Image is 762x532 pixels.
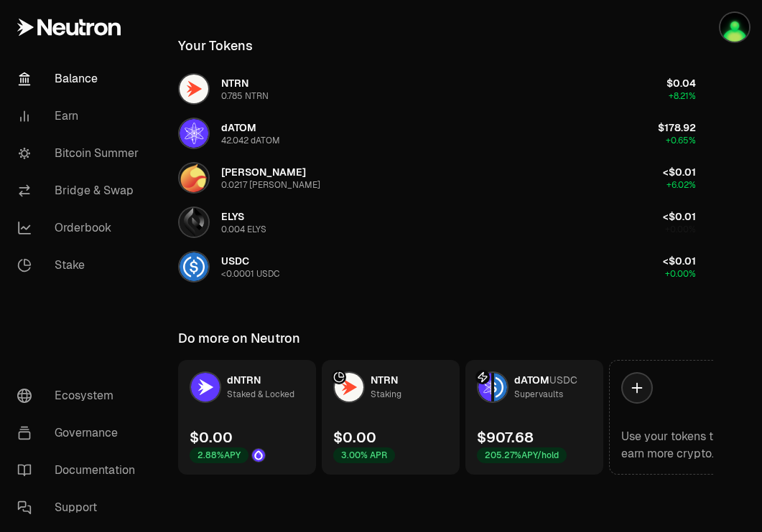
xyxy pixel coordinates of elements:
[221,268,279,280] div: <0.0001 USDC
[178,328,300,348] div: Do more on Neutron
[221,179,320,191] div: 0.0217 [PERSON_NAME]
[180,119,208,148] img: dATOM Logo
[6,489,155,526] a: Support
[6,247,155,284] a: Stake
[169,156,705,199] button: LUNA Logo[PERSON_NAME]0.0217 [PERSON_NAME]<$0.01+6.02%
[252,449,265,462] img: Drop
[169,67,705,110] button: NTRN LogoNTRN0.785 NTRN$0.04+8.21%
[6,135,155,172] a: Bitcoin Summer
[621,428,735,462] div: Use your tokens to earn more crypto.
[665,224,696,235] span: +0.00%
[221,210,244,223] span: ELYS
[333,427,376,447] div: $0.00
[666,135,696,146] span: +0.65%
[663,255,696,267] span: <$0.01
[227,387,294,402] div: Staked & Locked
[169,201,705,244] button: ELYS LogoELYS0.004 ELYS<$0.01+0.00%
[221,77,248,90] span: NTRN
[169,112,705,155] button: dATOM LogodATOM42.042 dATOM$178.92+0.65%
[221,224,266,235] div: 0.004 ELYS
[191,373,220,402] img: dNTRN Logo
[322,360,460,475] a: NTRN LogoNTRNStaking$0.003.00% APR
[6,209,155,247] a: Orderbook
[333,447,395,463] div: 3.00% APR
[221,135,280,146] div: 42.042 dATOM
[178,36,253,56] div: Your Tokens
[221,90,269,102] div: 0.785 NTRN
[169,245,705,288] button: USDC LogoUSDC<0.0001 USDC<$0.01+0.00%
[465,360,603,475] a: dATOM LogoUSDC LogodATOMUSDCSupervaults$907.68205.27%APY/hold
[180,163,208,192] img: LUNA Logo
[6,172,155,209] a: Bridge & Swap
[6,414,155,452] a: Governance
[663,166,696,179] span: <$0.01
[665,268,696,280] span: +0.00%
[6,60,155,98] a: Balance
[221,255,249,267] span: USDC
[180,75,208,103] img: NTRN Logo
[180,252,208,281] img: USDC Logo
[6,377,155,414] a: Ecosystem
[371,387,401,402] div: Staking
[178,360,316,475] a: dNTRN LogodNTRNStaked & Locked$0.002.88%APYDrop
[609,360,747,475] a: Use your tokens to earn more crypto.
[669,90,696,102] span: +8.21%
[478,373,491,402] img: dATOM Logo
[227,374,261,386] span: dNTRN
[477,427,534,447] div: $907.68
[180,208,208,237] img: ELYS Logo
[335,373,363,402] img: NTRN Logo
[190,427,233,447] div: $0.00
[477,447,567,463] div: 205.27% APY/hold
[720,13,749,42] img: Atom Staking
[6,98,155,135] a: Earn
[221,121,256,134] span: dATOM
[514,374,549,386] span: dATOM
[666,179,696,191] span: +6.02%
[190,447,248,463] div: 2.88% APY
[514,387,563,402] div: Supervaults
[663,210,696,223] span: <$0.01
[666,77,696,90] span: $0.04
[6,452,155,489] a: Documentation
[221,166,306,179] span: [PERSON_NAME]
[549,374,577,386] span: USDC
[494,373,507,402] img: USDC Logo
[371,374,398,386] span: NTRN
[658,121,696,134] span: $178.92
